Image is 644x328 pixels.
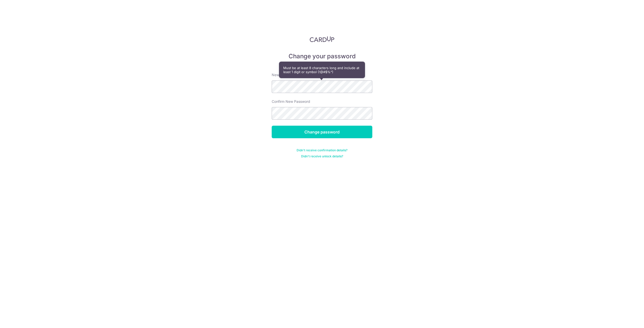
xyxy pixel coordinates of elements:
div: Must be at least 8 characters long and include at least 1 digit or symbol (!@#$%^) [279,62,365,78]
a: Didn't receive unlock details? [301,154,343,158]
h5: Change your password [272,52,372,60]
img: CardUp Logo [310,36,334,42]
a: Didn't receive confirmation details? [297,148,347,152]
input: Change password [272,126,372,138]
label: Confirm New Password [272,99,310,104]
label: New password [272,72,296,77]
